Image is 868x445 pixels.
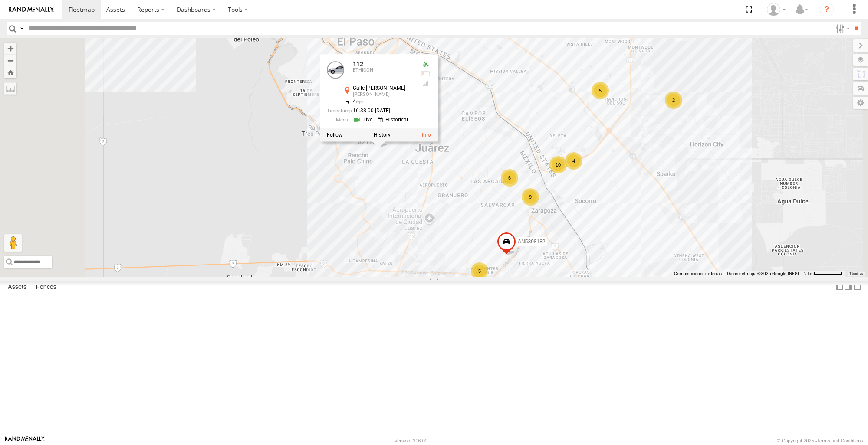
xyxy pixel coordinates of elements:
div: eramir69 . [764,3,789,16]
div: 5 [471,262,488,280]
label: Hide Summary Table [853,281,861,294]
a: View Asset Details [422,132,431,138]
label: Realtime tracking of Asset [327,132,342,138]
a: View Asset Details [327,61,344,79]
label: Map Settings [853,97,868,109]
a: Terms and Conditions [817,438,863,443]
div: Last Event GSM Signal Strength [421,80,431,87]
span: 2 km [804,271,814,276]
div: Valid GPS Fix [421,61,431,68]
div: © Copyright 2025 - [777,438,863,443]
div: Date/time of location update [327,108,414,114]
button: Zoom Home [4,66,16,78]
span: 4 [353,98,364,105]
i: ? [820,3,834,16]
button: Arrastra al hombrecito al mapa para abrir Street View [4,234,22,252]
label: Fences [32,281,61,294]
div: 4 [565,152,582,170]
label: Measure [4,82,16,95]
a: Términos (se abre en una nueva pestaña) [849,272,863,275]
label: Search Query [18,22,25,35]
div: 6 [501,169,518,187]
img: rand-logo.svg [9,7,54,13]
a: Visit our Website [5,436,45,445]
div: 2 [665,92,682,109]
button: Escala del mapa: 2 km por 61 píxeles [802,271,845,277]
button: Zoom out [4,54,16,66]
a: View Live Media Streams [353,116,375,124]
label: Dock Summary Table to the Right [844,281,852,294]
button: Combinaciones de teclas [674,271,722,277]
div: 9 [522,188,539,206]
div: ETHICON [353,68,414,73]
div: 5 [592,82,609,99]
label: Dock Summary Table to the Left [835,281,844,294]
label: Search Filter Options [832,22,851,35]
span: Datos del mapa ©2025 Google, INEGI [727,271,799,276]
div: No voltage information received from this device. [421,71,431,78]
div: Calle [PERSON_NAME] [353,85,414,91]
a: View Historical Media Streams [378,116,411,124]
label: Assets [3,281,31,294]
span: AN5398182 [518,239,545,245]
div: 10 [549,156,567,173]
div: [PERSON_NAME] [353,92,414,97]
a: 112 [353,61,363,68]
button: Zoom in [4,43,16,54]
label: View Asset History [374,132,391,138]
div: Version: 306.00 [395,438,427,443]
